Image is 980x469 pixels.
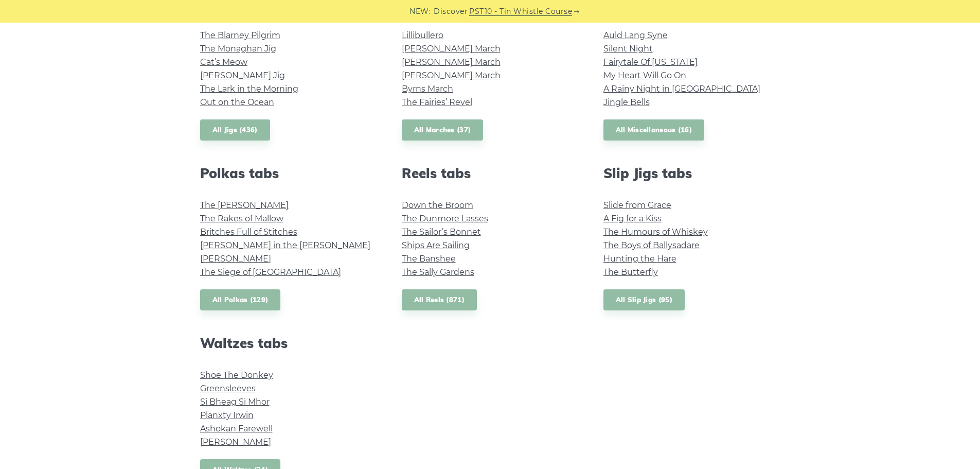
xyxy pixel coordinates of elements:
[200,200,289,210] a: The [PERSON_NAME]
[603,119,705,141] a: All Miscellaneous (16)
[402,267,474,277] a: The Sally Gardens
[200,335,377,351] h2: Waltzes tabs
[200,410,254,420] a: Planxty Irwin
[603,165,780,181] h2: Slip Jigs tabs
[402,44,501,54] a: [PERSON_NAME] March
[603,84,760,94] a: A Rainy Night in [GEOGRAPHIC_DATA]
[434,6,468,18] span: Discover
[603,200,671,210] a: Slide from Grace
[402,97,472,107] a: The Fairies’ Revel
[603,254,676,264] a: Hunting the Hare
[402,30,443,40] a: Lillibullero
[200,84,298,94] a: The Lark in the Morning
[603,97,650,107] a: Jingle Bells
[200,165,377,181] h2: Polkas tabs
[200,57,247,67] a: Cat’s Meow
[200,267,341,277] a: The Siege of [GEOGRAPHIC_DATA]
[200,289,281,310] a: All Polkas (129)
[603,227,708,237] a: The Humours of Whiskey
[200,240,370,250] a: [PERSON_NAME] in the [PERSON_NAME]
[409,6,431,18] span: NEW:
[200,370,273,380] a: Shoe The Donkey
[402,165,579,181] h2: Reels tabs
[200,227,297,237] a: Britches Full of Stitches
[200,424,273,433] a: Ashokan Farewell
[200,397,270,407] a: Si­ Bheag Si­ Mhor
[402,214,488,223] a: The Dunmore Lasses
[402,254,456,264] a: The Banshee
[402,71,501,80] a: [PERSON_NAME] March
[603,289,685,310] a: All Slip Jigs (95)
[469,6,572,18] a: PST10 - Tin Whistle Course
[200,119,270,141] a: All Jigs (436)
[603,267,658,277] a: The Butterfly
[402,119,484,141] a: All Marches (37)
[402,57,501,67] a: [PERSON_NAME] March
[603,240,700,250] a: The Boys of Ballysadare
[603,30,668,40] a: Auld Lang Syne
[402,289,477,310] a: All Reels (871)
[402,227,481,237] a: The Sailor’s Bonnet
[402,200,473,210] a: Down the Broom
[402,84,453,94] a: Byrns March
[200,384,256,393] a: Greensleeves
[402,240,470,250] a: Ships Are Sailing
[603,214,662,223] a: A Fig for a Kiss
[603,44,653,54] a: Silent Night
[200,97,274,107] a: Out on the Ocean
[200,437,271,447] a: [PERSON_NAME]
[603,57,698,67] a: Fairytale Of [US_STATE]
[200,44,276,54] a: The Monaghan Jig
[200,30,280,40] a: The Blarney Pilgrim
[603,71,686,80] a: My Heart Will Go On
[200,214,283,223] a: The Rakes of Mallow
[200,71,285,80] a: [PERSON_NAME] Jig
[200,254,271,264] a: [PERSON_NAME]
